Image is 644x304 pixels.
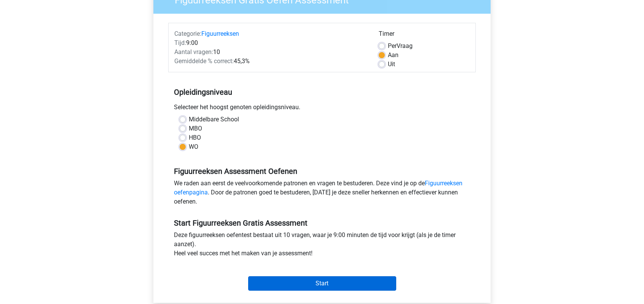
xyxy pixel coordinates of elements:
div: We raden aan eerst de veelvoorkomende patronen en vragen te bestuderen. Deze vind je op de . Door... [168,179,476,209]
div: 9:00 [169,38,373,48]
label: MBO [189,124,202,133]
label: Aan [388,51,399,60]
h5: Figuurreeksen Assessment Oefenen [174,167,470,176]
h5: Start Figuurreeksen Gratis Assessment [174,218,470,228]
label: WO [189,142,198,151]
div: 10 [169,48,373,57]
div: Selecteer het hoogst genoten opleidingsniveau. [168,103,476,115]
h5: Opleidingsniveau [174,84,470,100]
input: Start [248,276,396,291]
label: Vraag [388,41,413,51]
span: Tijd: [174,39,186,46]
span: Categorie: [174,30,201,37]
div: Deze figuurreeksen oefentest bestaat uit 10 vragen, waar je 9:00 minuten de tijd voor krijgt (als... [168,231,476,261]
div: Timer [379,29,470,41]
span: Aantal vragen: [174,48,213,56]
a: Figuurreeksen [201,30,239,37]
label: HBO [189,133,201,142]
span: Gemiddelde % correct: [174,57,234,65]
label: Uit [388,60,395,69]
label: Middelbare School [189,115,239,124]
div: 45,3% [169,57,373,66]
span: Per [388,42,397,49]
